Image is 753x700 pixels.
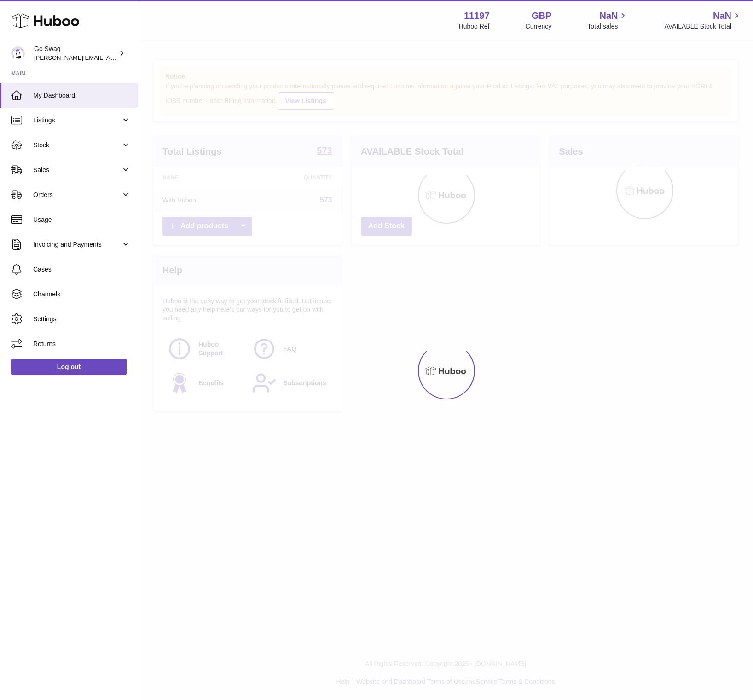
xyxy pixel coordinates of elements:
span: Total sales [587,22,628,31]
span: Invoicing and Payments [33,240,121,249]
span: Returns [33,340,131,348]
span: Stock [33,141,121,150]
div: Huboo Ref [459,22,490,31]
span: NaN [713,10,731,22]
strong: 11197 [464,10,490,22]
strong: GBP [532,10,551,22]
span: NaN [599,10,618,22]
span: Listings [33,116,121,125]
div: Currency [526,22,552,31]
span: Sales [33,166,121,174]
span: Cases [33,265,131,274]
img: leigh@goswag.com [11,46,25,60]
span: Settings [33,315,131,324]
span: My Dashboard [33,91,131,100]
a: NaN AVAILABLE Stock Total [664,10,742,31]
span: [PERSON_NAME][EMAIL_ADDRESS][DOMAIN_NAME] [34,54,185,61]
a: Log out [11,359,127,375]
a: NaN Total sales [587,10,628,31]
span: Usage [33,215,131,224]
span: AVAILABLE Stock Total [664,22,742,31]
span: Orders [33,191,121,199]
div: Go Swag [34,45,117,62]
span: Channels [33,290,131,299]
